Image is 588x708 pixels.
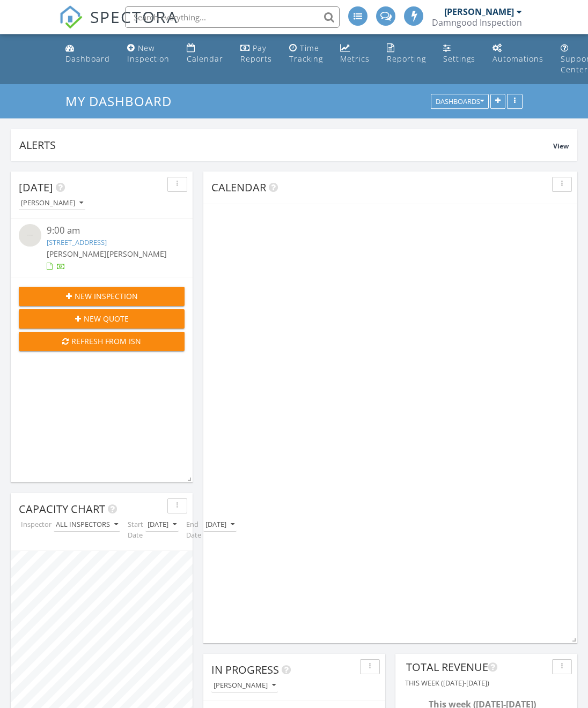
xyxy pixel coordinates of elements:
input: Search everything... [125,6,340,28]
div: 9:00 am [47,224,171,237]
div: Settings [443,54,475,64]
button: [DATE] [203,518,237,532]
a: Metrics [336,39,374,69]
div: Dashboard [65,54,110,64]
div: All Inspectors [56,521,118,528]
div: [DATE] [148,521,177,528]
div: Time Tracking [289,43,323,64]
span: Capacity Chart [19,502,105,516]
div: Alerts [19,138,553,152]
div: Refresh from ISN [27,336,176,347]
span: View [553,141,569,151]
button: [DATE] [145,518,179,532]
div: Metrics [340,54,370,64]
div: Reporting [387,54,426,64]
span: In Progress [211,662,279,677]
span: [PERSON_NAME] [47,249,107,259]
div: Automations [493,54,543,64]
div: New Inspection [127,43,170,64]
a: Reporting [383,39,430,69]
a: Time Tracking [285,39,327,69]
a: 9:00 am [STREET_ADDRESS] [PERSON_NAME][PERSON_NAME] [19,224,185,272]
a: SPECTORA [59,14,178,37]
div: Calendar [187,54,223,64]
span: Calendar [211,180,266,195]
div: Damngood Inspection [432,17,522,28]
button: New Inspection [19,287,185,306]
button: [PERSON_NAME] [19,196,85,211]
div: Pay Reports [240,43,272,64]
a: Automations (Advanced) [488,39,548,69]
a: Dashboard [61,39,114,69]
label: Inspector [19,517,54,542]
img: The Best Home Inspection Software - Spectora [59,5,83,29]
button: Dashboards [431,94,489,109]
span: SPECTORA [90,5,178,28]
a: Settings [439,39,480,69]
label: Start Date [126,517,145,542]
button: New Quote [19,309,185,329]
a: [STREET_ADDRESS] [47,237,107,247]
button: [PERSON_NAME] [211,679,278,693]
a: New Inspection [123,39,174,69]
span: [DATE] [19,180,53,195]
a: Pay Reports [236,39,276,69]
span: New Inspection [75,290,138,302]
span: New Quote [84,313,129,324]
div: [DATE] [205,521,234,528]
div: [PERSON_NAME] [444,6,514,17]
button: All Inspectors [54,518,120,532]
label: End Date [184,517,203,542]
div: [PERSON_NAME] [214,682,276,689]
a: My Dashboard [65,92,181,110]
span: [PERSON_NAME] [107,249,167,259]
button: Refresh from ISN [19,332,185,351]
div: Total Revenue [406,659,548,675]
img: streetview [19,224,41,247]
div: Dashboards [436,98,484,106]
div: [PERSON_NAME] [21,199,83,207]
a: Calendar [182,39,227,69]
